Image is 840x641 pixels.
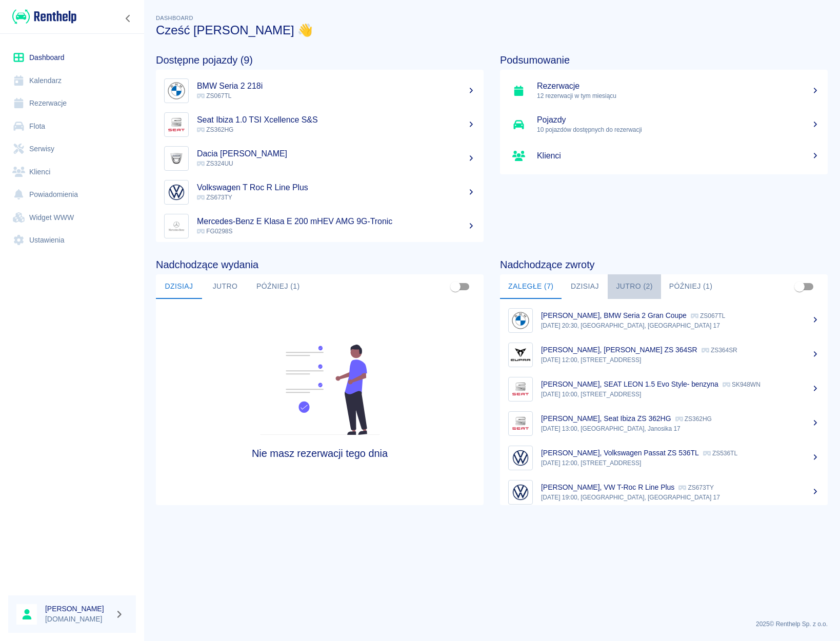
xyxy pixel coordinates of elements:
h4: Dostępne pojazdy (9) [156,54,484,66]
a: Kalendarz [8,69,136,92]
a: ImageSeat Ibiza 1.0 TSI Xcellence S&S ZS362HG [156,108,484,142]
p: [PERSON_NAME], BMW Seria 2 Gran Coupe [541,311,687,319]
img: Renthelp logo [12,8,76,25]
span: Pokaż przypisane tylko do mnie [446,277,465,296]
a: Image[PERSON_NAME], [PERSON_NAME] ZS 364SR ZS364SR[DATE] 12:00, [STREET_ADDRESS] [500,337,828,372]
a: Rezerwacje [8,92,136,115]
img: Image [167,81,186,101]
span: ZS362HG [197,126,233,133]
img: Image [511,345,530,365]
p: [PERSON_NAME], Volkswagen Passat ZS 536TL [541,449,699,457]
p: ZS364SR [702,347,737,354]
p: [DATE] 19:00, [GEOGRAPHIC_DATA], [GEOGRAPHIC_DATA] 17 [541,493,819,502]
h5: Rezerwacje [537,81,819,91]
h4: Nie masz rezerwacji tego dnia [197,447,443,459]
a: Klienci [8,161,136,184]
a: Dashboard [8,46,136,69]
img: Image [167,216,186,236]
a: Serwisy [8,137,136,161]
p: ZS362HG [675,415,712,423]
button: Dzisiaj [562,274,608,299]
h5: Volkswagen T Roc R Line Plus [197,183,475,193]
img: Image [167,149,186,168]
h5: Dacia [PERSON_NAME] [197,149,475,159]
button: Zwiń nawigację [121,12,136,25]
img: Image [511,414,530,433]
h3: Cześć [PERSON_NAME] 👋 [156,23,828,37]
a: Image[PERSON_NAME], Seat Ibiza ZS 362HG ZS362HG[DATE] 13:00, [GEOGRAPHIC_DATA], Janosika 17 [500,406,828,440]
h5: BMW Seria 2 218i [197,81,475,91]
span: FG0298S [197,228,232,235]
img: Image [167,115,186,134]
p: [PERSON_NAME], [PERSON_NAME] ZS 364SR [541,346,697,354]
button: Później (1) [661,274,721,299]
h4: Nadchodzące zwroty [500,258,828,271]
a: Flota [8,115,136,138]
span: Pokaż przypisane tylko do mnie [790,277,809,296]
button: Zaległe (7) [500,274,562,299]
h5: Klienci [537,151,819,161]
p: [PERSON_NAME], VW T-Roc R Line Plus [541,483,674,491]
a: ImageDacia [PERSON_NAME] ZS324UU [156,142,484,175]
p: SK948WN [723,381,761,388]
a: Image[PERSON_NAME], SEAT LEON 1.5 Evo Style- benzyna SK948WN[DATE] 10:00, [STREET_ADDRESS] [500,372,828,406]
a: ImageVolkswagen T Roc R Line Plus ZS673TY [156,175,484,209]
span: ZS324UU [197,160,233,167]
a: ImageMercedes-Benz E Klasa E 200 mHEV AMG 9G-Tronic FG0298S [156,209,484,243]
button: Dzisiaj [156,274,202,299]
img: Image [167,183,186,202]
img: Image [511,448,530,468]
a: Ustawienia [8,229,136,252]
span: Dashboard [156,15,193,21]
p: [DATE] 12:00, [STREET_ADDRESS] [541,458,819,468]
h6: [PERSON_NAME] [45,604,111,614]
img: Fleet [254,345,386,435]
p: [DOMAIN_NAME] [45,614,111,625]
a: Image[PERSON_NAME], Volkswagen Passat ZS 536TL ZS536TL[DATE] 12:00, [STREET_ADDRESS] [500,440,828,475]
span: ZS067TL [197,92,231,99]
button: Jutro (2) [608,274,661,299]
a: Powiadomienia [8,183,136,206]
img: Image [511,379,530,399]
p: [PERSON_NAME], Seat Ibiza ZS 362HG [541,414,671,423]
a: ImageBMW Seria 2 218i ZS067TL [156,74,484,108]
a: Image[PERSON_NAME], VW T-Roc R Line Plus ZS673TY[DATE] 19:00, [GEOGRAPHIC_DATA], [GEOGRAPHIC_DATA... [500,475,828,509]
a: Image[PERSON_NAME], BMW Seria 2 Gran Coupe ZS067TL[DATE] 20:30, [GEOGRAPHIC_DATA], [GEOGRAPHIC_DA... [500,303,828,337]
p: [DATE] 13:00, [GEOGRAPHIC_DATA], Janosika 17 [541,424,819,433]
p: 12 rezerwacji w tym miesiącu [537,91,819,101]
button: Jutro [202,274,248,299]
p: [PERSON_NAME], SEAT LEON 1.5 Evo Style- benzyna [541,380,718,388]
a: Renthelp logo [8,8,76,25]
p: ZS067TL [691,312,725,319]
span: ZS673TY [197,194,232,201]
p: 10 pojazdów dostępnych do rezerwacji [537,125,819,134]
button: Później (1) [248,274,308,299]
h5: Mercedes-Benz E Klasa E 200 mHEV AMG 9G-Tronic [197,216,475,227]
a: Widget WWW [8,206,136,229]
h5: Seat Ibiza 1.0 TSI Xcellence S&S [197,115,475,125]
h4: Nadchodzące wydania [156,258,484,271]
p: [DATE] 10:00, [STREET_ADDRESS] [541,390,819,399]
p: [DATE] 12:00, [STREET_ADDRESS] [541,355,819,365]
a: Rezerwacje12 rezerwacji w tym miesiącu [500,74,828,108]
p: ZS536TL [703,450,737,457]
img: Image [511,483,530,502]
p: 2025 © Renthelp Sp. z o.o. [156,619,828,629]
a: Klienci [500,142,828,170]
img: Image [511,311,530,330]
a: Pojazdy10 pojazdów dostępnych do rezerwacji [500,108,828,142]
p: [DATE] 20:30, [GEOGRAPHIC_DATA], [GEOGRAPHIC_DATA] 17 [541,321,819,330]
h4: Podsumowanie [500,54,828,66]
p: ZS673TY [678,484,714,491]
h5: Pojazdy [537,115,819,125]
